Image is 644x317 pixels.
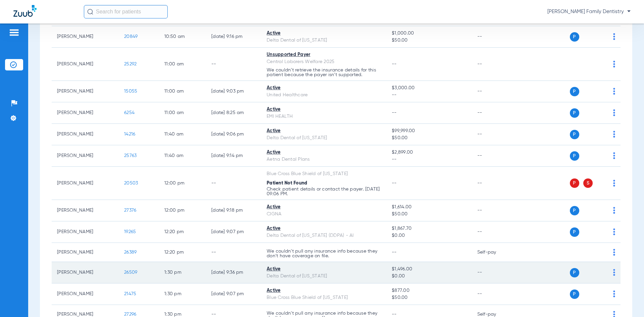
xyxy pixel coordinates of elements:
td: [DATE] 9:14 PM [206,145,261,167]
img: group-dot-blue.svg [613,290,615,297]
span: $1,000.00 [392,30,466,37]
span: P [570,227,579,237]
div: Central Laborers Welfare 2025 [267,58,381,65]
td: [DATE] 9:16 PM [206,26,261,48]
td: 11:00 AM [159,81,206,102]
td: -- [472,145,517,167]
span: Patient Not Found [267,181,307,186]
span: 25763 [124,153,137,158]
td: [DATE] 8:25 AM [206,102,261,124]
td: -- [472,221,517,243]
div: Active [267,287,381,294]
img: group-dot-blue.svg [613,180,615,187]
td: [PERSON_NAME] [52,167,119,200]
td: [PERSON_NAME] [52,200,119,221]
td: 10:50 AM [159,26,206,48]
span: -- [392,62,397,66]
div: Active [267,127,381,135]
td: 1:30 PM [159,262,206,283]
p: Check patient details or contact the payer. [DATE] 09:06 PM. [267,187,381,196]
span: P [570,268,579,277]
td: -- [472,283,517,305]
span: -- [392,110,397,115]
td: 12:00 PM [159,167,206,200]
td: -- [206,48,261,81]
td: [DATE] 9:03 PM [206,81,261,102]
span: 19265 [124,229,136,234]
span: -- [392,156,466,163]
span: P [570,206,579,215]
td: [PERSON_NAME] [52,243,119,262]
span: 27376 [124,208,136,213]
div: CIGNA [267,211,381,218]
span: P [570,32,579,42]
input: Search for patients [84,5,168,18]
td: -- [472,102,517,124]
div: Delta Dental of [US_STATE] [267,273,381,280]
td: -- [472,26,517,48]
span: [PERSON_NAME] Family Dentistry [547,8,631,15]
td: -- [206,167,261,200]
div: United Healthcare [267,92,381,99]
span: 20503 [124,181,138,186]
img: group-dot-blue.svg [613,228,615,235]
span: P [570,151,579,161]
img: Zuub Logo [13,5,37,17]
span: -- [392,250,397,255]
td: 1:30 PM [159,283,206,305]
span: 20849 [124,34,138,39]
span: 14216 [124,132,135,137]
td: [DATE] 9:18 PM [206,200,261,221]
img: group-dot-blue.svg [613,131,615,138]
span: P [570,108,579,118]
span: $1,496.00 [392,266,466,273]
td: [PERSON_NAME] [52,124,119,145]
div: Delta Dental of [US_STATE] [267,135,381,142]
td: [DATE] 9:06 PM [206,124,261,145]
div: Delta Dental of [US_STATE] [267,37,381,44]
div: Active [267,85,381,92]
img: group-dot-blue.svg [613,33,615,40]
div: Unsupported Payer [267,51,381,58]
span: -- [392,181,397,186]
img: group-dot-blue.svg [613,88,615,95]
span: P [570,87,579,96]
img: group-dot-blue.svg [613,207,615,214]
div: Active [267,204,381,211]
td: -- [206,243,261,262]
span: $50.00 [392,37,466,44]
div: Aetna Dental Plans [267,156,381,163]
td: [PERSON_NAME] [52,145,119,167]
td: Self-pay [472,243,517,262]
div: Active [267,149,381,156]
span: -- [392,92,466,99]
span: 15055 [124,89,137,94]
td: -- [472,262,517,283]
span: $3,000.00 [392,85,466,92]
span: $2,899.00 [392,149,466,156]
td: 11:40 AM [159,145,206,167]
div: EMI HEALTH [267,113,381,120]
td: [DATE] 9:36 PM [206,262,261,283]
td: [PERSON_NAME] [52,102,119,124]
div: Delta Dental of [US_STATE] (DDPA) - AI [267,232,381,239]
img: group-dot-blue.svg [613,269,615,276]
p: We couldn’t retrieve the insurance details for this patient because the payer isn’t supported. [267,68,381,77]
span: $0.00 [392,232,466,239]
span: $877.00 [392,287,466,294]
td: [DATE] 9:07 PM [206,283,261,305]
td: [PERSON_NAME] [52,283,119,305]
span: $1,867.70 [392,225,466,232]
span: P [570,130,579,139]
span: P [570,178,579,188]
img: group-dot-blue.svg [613,249,615,256]
td: -- [472,81,517,102]
td: -- [472,167,517,200]
div: Active [267,106,381,113]
img: hamburger-icon [9,29,19,37]
img: group-dot-blue.svg [613,61,615,67]
span: 26509 [124,270,137,275]
td: 12:20 PM [159,243,206,262]
img: group-dot-blue.svg [613,152,615,159]
span: 27296 [124,312,136,317]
